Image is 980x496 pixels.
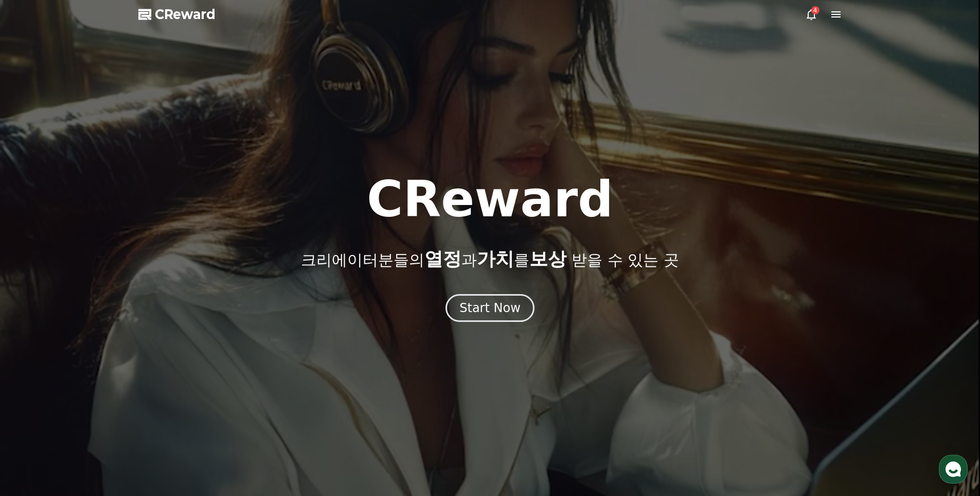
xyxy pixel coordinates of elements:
[138,6,216,23] a: CReward
[301,249,679,269] p: 크리에이터분들의 과 를 받을 수 있는 곳
[367,175,613,224] h1: CReward
[155,6,216,23] span: CReward
[811,6,819,14] div: 4
[424,248,461,269] span: 열정
[805,8,817,21] a: 4
[446,294,534,322] button: Start Now
[446,304,534,314] a: Start Now
[477,248,514,269] span: 가치
[459,300,521,316] div: Start Now
[529,248,566,269] span: 보상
